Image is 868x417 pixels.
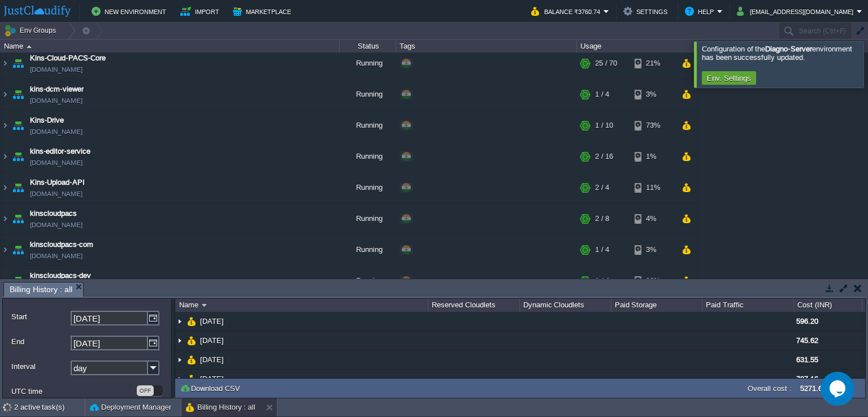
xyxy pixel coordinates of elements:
button: Settings [623,5,671,18]
div: Running [340,269,396,299]
img: AMDAwAAAACH5BAEAAAAALAAAAAABAAEAAAICRAEAOw== [187,312,196,331]
img: AMDAwAAAACH5BAEAAAAALAAAAAABAAEAAAICRAEAOw== [10,114,26,144]
a: [DOMAIN_NAME] [30,160,83,172]
label: End [11,336,70,347]
button: Env Groups [4,23,60,38]
div: Running [340,51,396,82]
div: Running [340,238,396,268]
label: Interval [11,360,70,372]
div: Tags [397,40,576,53]
img: AMDAwAAAACH5BAEAAAAALAAAAAABAAEAAAICRAEAOw== [10,176,26,206]
div: 2 / 4 [595,176,609,206]
a: kinscloudpacs [30,211,77,223]
img: AMDAwAAAACH5BAEAAAAALAAAAAABAAEAAAICRAEAOw== [10,51,26,82]
div: Cost (INR) [795,298,862,312]
div: 2 / 8 [595,207,609,237]
div: Running [340,82,396,113]
div: Reserved Cloudlets [429,298,519,312]
img: AMDAwAAAACH5BAEAAAAALAAAAAABAAEAAAICRAEAOw== [202,304,207,307]
img: AMDAwAAAACH5BAEAAAAALAAAAAABAAEAAAICRAEAOw== [10,82,26,113]
label: Start [11,311,70,323]
img: AMDAwAAAACH5BAEAAAAALAAAAAABAAEAAAICRAEAOw== [10,269,26,299]
a: [DATE] [199,374,225,384]
div: Running [340,176,396,206]
button: Deployment Manager [90,402,171,413]
img: AMDAwAAAACH5BAEAAAAALAAAAAABAAEAAAICRAEAOw== [1,82,10,113]
div: 1 / 4 [595,82,609,113]
div: 1 / 4 [595,238,609,268]
button: Download CSV [180,383,244,393]
span: [DOMAIN_NAME] [30,67,83,79]
div: 73% [635,114,671,144]
span: 787.16 [796,375,818,383]
div: 28% [635,269,671,299]
div: 11% [635,176,671,206]
a: kins-dcm-viewer [30,87,84,98]
img: AMDAwAAAACH5BAEAAAAALAAAAAABAAEAAAICRAEAOw== [175,370,184,388]
img: AMDAwAAAACH5BAEAAAAALAAAAAABAAEAAAICRAEAOw== [1,145,10,175]
img: AMDAwAAAACH5BAEAAAAALAAAAAABAAEAAAICRAEAOw== [175,312,184,331]
a: [DOMAIN_NAME] [30,98,83,110]
button: Env. Settings [704,73,754,83]
div: 3% [635,82,671,113]
img: AMDAwAAAACH5BAEAAAAALAAAAAABAAEAAAICRAEAOw== [175,331,184,350]
div: 1% [635,145,671,175]
button: Balance ₹3760.74 [531,5,604,18]
a: Kins-Drive [30,118,64,129]
img: AMDAwAAAACH5BAEAAAAALAAAAAABAAEAAAICRAEAOw== [27,45,32,48]
a: [DATE] [199,336,225,345]
div: Paid Traffic [703,298,793,312]
button: Marketplace [233,5,294,18]
div: Running [340,207,396,237]
div: Running [340,114,396,144]
div: 25 / 70 [595,51,617,82]
span: 631.55 [796,355,818,364]
button: New Environment [92,5,170,18]
div: 2 active task(s) [14,398,85,416]
button: Import [180,5,223,18]
img: AMDAwAAAACH5BAEAAAAALAAAAAABAAEAAAICRAEAOw== [187,331,196,350]
div: Dynamic Cloudlets [520,298,611,312]
span: [DOMAIN_NAME] [30,129,83,141]
a: [DATE] [199,316,225,326]
img: AMDAwAAAACH5BAEAAAAALAAAAAABAAEAAAICRAEAOw== [1,114,10,144]
img: AMDAwAAAACH5BAEAAAAALAAAAAABAAEAAAICRAEAOw== [187,350,196,369]
div: 21% [635,51,671,82]
button: Billing History : all [186,402,255,413]
div: Running [340,145,396,175]
iframe: chat widget [821,372,857,406]
img: AMDAwAAAACH5BAEAAAAALAAAAAABAAEAAAICRAEAOw== [175,350,184,369]
a: [DOMAIN_NAME] [30,192,83,203]
div: Paid Storage [612,298,702,312]
div: Name [1,40,339,53]
a: [DOMAIN_NAME] [30,223,83,234]
div: 1 / 10 [595,114,613,144]
a: kinscloudpacs-dev [30,273,91,285]
img: AMDAwAAAACH5BAEAAAAALAAAAAABAAEAAAICRAEAOw== [10,145,26,175]
button: Help [685,5,717,18]
div: OFF [137,385,154,396]
label: 5271.64 [800,384,826,393]
img: JustCloudify [4,6,71,17]
img: AMDAwAAAACH5BAEAAAAALAAAAAABAAEAAAICRAEAOw== [187,370,196,388]
div: Usage [578,40,697,53]
label: Overall cost : [748,384,792,393]
img: AMDAwAAAACH5BAEAAAAALAAAAAABAAEAAAICRAEAOw== [1,269,10,299]
div: 1 / 4 [595,269,609,299]
a: Kins-Upload-API [30,180,85,192]
img: AMDAwAAAACH5BAEAAAAALAAAAAABAAEAAAICRAEAOw== [1,176,10,206]
img: AMDAwAAAACH5BAEAAAAALAAAAAABAAEAAAICRAEAOw== [10,207,26,237]
a: kins-editor-service [30,149,90,160]
a: Kins-Cloud-PACS-Core [30,56,106,67]
span: 596.20 [796,317,818,325]
a: [DATE] [199,355,225,364]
